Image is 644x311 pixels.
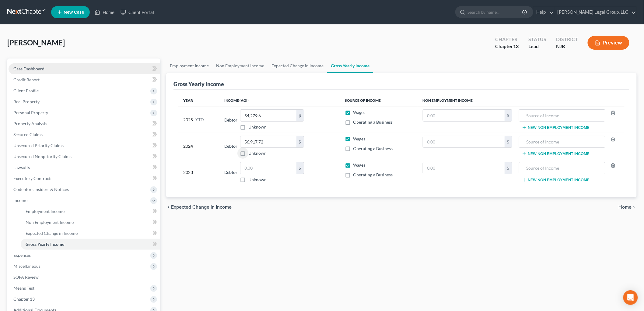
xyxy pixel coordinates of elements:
input: Search by name... [467,6,523,18]
th: Source of Income [340,94,418,107]
a: SOFA Review [9,272,160,283]
div: 2025 [183,109,215,130]
a: Home [92,7,117,18]
div: Status [528,36,546,43]
span: Lawsuits [13,165,30,170]
span: Wages [353,110,366,115]
span: Miscellaneous [13,263,40,269]
div: 2024 [183,136,215,157]
div: $ [296,110,304,121]
div: NJB [556,43,578,50]
div: District [556,36,578,43]
button: New Non Employment Income [522,125,590,130]
span: SOFA Review [13,274,39,280]
span: [PERSON_NAME] [7,38,65,47]
div: 2023 [183,162,215,183]
span: Wages [353,136,366,141]
input: 0.00 [423,110,505,121]
span: Personal Property [13,110,48,115]
div: $ [505,162,512,174]
span: Unsecured Nonpriority Claims [13,154,72,159]
a: Unsecured Nonpriority Claims [9,151,160,162]
input: 0.00 [423,162,505,174]
div: Chapter [495,36,519,43]
div: $ [505,110,512,121]
span: Expected Change in Income [26,231,78,236]
a: Gross Yearly Income [327,58,373,73]
div: $ [296,136,304,148]
span: Operating a Business [353,146,393,151]
input: Source of Income [522,136,602,148]
label: Debtor [224,143,238,149]
span: Secured Claims [13,132,43,137]
i: chevron_left [166,205,171,210]
a: Client Portal [117,7,157,18]
div: Gross Yearly Income [173,80,224,88]
input: 0.00 [240,110,296,121]
span: Client Profile [13,88,39,93]
input: Source of Income [522,110,602,121]
span: Case Dashboard [13,66,44,71]
div: Lead [528,43,546,50]
span: 13 [513,43,519,49]
label: Unknown [249,124,267,130]
span: Codebtors Insiders & Notices [13,187,69,192]
span: Income [13,198,27,203]
input: 0.00 [423,136,505,148]
span: Operating a Business [353,119,393,125]
a: Help [534,7,554,18]
a: Unsecured Priority Claims [9,140,160,151]
button: Home chevron_right [619,205,637,210]
a: Expected Change in Income [268,58,327,73]
span: YTD [195,117,204,123]
div: $ [505,136,512,148]
th: Income (AGI) [219,94,340,107]
label: Unknown [249,150,267,156]
a: Non Employment Income [21,217,160,228]
label: Debtor [224,169,238,175]
a: Non Employment Income [212,58,268,73]
span: Credit Report [13,77,40,82]
a: Expected Change in Income [21,228,160,239]
div: Open Intercom Messenger [623,290,638,305]
input: Source of Income [522,162,602,174]
span: Operating a Business [353,172,393,177]
span: Expenses [13,253,31,258]
span: New Case [64,10,84,15]
span: Executory Contracts [13,176,52,181]
a: Property Analysis [9,118,160,129]
button: chevron_left Expected Change in Income [166,205,232,210]
a: Secured Claims [9,129,160,140]
div: Chapter [495,43,519,50]
span: Unsecured Priority Claims [13,143,64,148]
a: Employment Income [21,206,160,217]
span: Real Property [13,99,40,104]
div: $ [296,162,304,174]
button: Preview [588,36,629,50]
span: Gross Yearly Income [26,242,64,247]
a: Lawsuits [9,162,160,173]
span: Chapter 13 [13,296,35,302]
th: Year [178,94,219,107]
a: Case Dashboard [9,63,160,74]
i: chevron_right [632,205,637,210]
span: Wages [353,162,366,168]
label: Unknown [249,177,267,183]
button: New Non Employment Income [522,151,590,156]
a: Gross Yearly Income [21,239,160,250]
a: Employment Income [166,58,212,73]
span: Home [619,205,632,210]
a: [PERSON_NAME] Legal Group, LLC [555,7,636,18]
span: Employment Income [26,209,65,214]
span: Expected Change in Income [171,205,232,210]
th: Non Employment Income [418,94,625,107]
span: Means Test [13,285,34,291]
button: New Non Employment Income [522,178,590,182]
input: 0.00 [240,162,296,174]
a: Executory Contracts [9,173,160,184]
span: Property Analysis [13,121,47,126]
label: Debtor [224,117,238,123]
a: Credit Report [9,74,160,85]
span: Non Employment Income [26,220,74,225]
input: 0.00 [240,136,296,148]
